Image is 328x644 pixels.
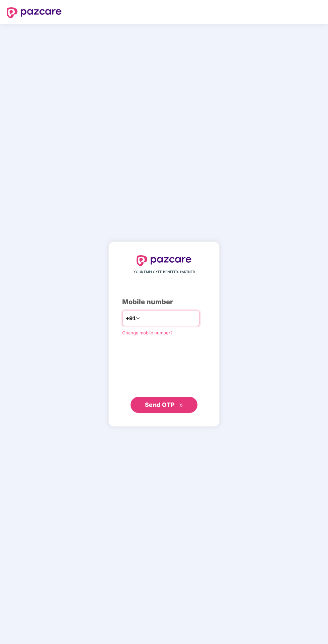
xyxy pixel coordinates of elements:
[134,269,195,275] span: YOUR EMPLOYEE BENEFITS PARTNER
[137,255,191,266] img: logo
[145,401,175,408] span: Send OTP
[122,297,206,307] div: Mobile number
[131,397,197,413] button: Send OTPdouble-right
[122,330,173,335] a: Change mobile number?
[126,314,136,323] span: +91
[136,316,140,320] span: down
[7,7,62,18] img: logo
[179,403,183,408] span: double-right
